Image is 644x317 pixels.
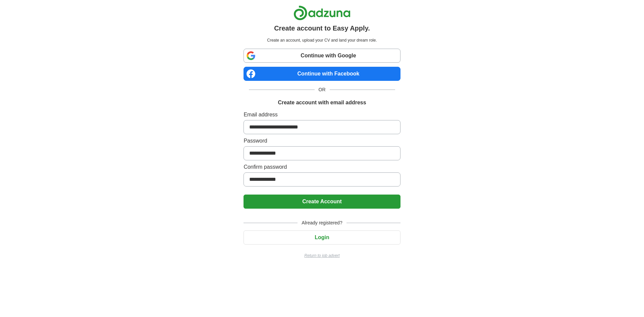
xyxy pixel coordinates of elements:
[244,111,400,119] label: Email address
[245,37,399,43] p: Create an account, upload your CV and land your dream role.
[278,99,366,107] h1: Create account with email address
[244,253,400,259] a: Return to job advert
[244,137,400,145] label: Password
[244,230,400,245] button: Login
[244,49,400,63] a: Continue with Google
[244,163,400,171] label: Confirm password
[244,195,400,209] button: Create Account
[315,86,330,93] span: OR
[298,219,346,226] span: Already registered?
[244,234,400,240] a: Login
[293,5,351,20] img: Adzuna logo
[274,23,370,33] h1: Create account to Easy Apply.
[244,67,400,81] a: Continue with Facebook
